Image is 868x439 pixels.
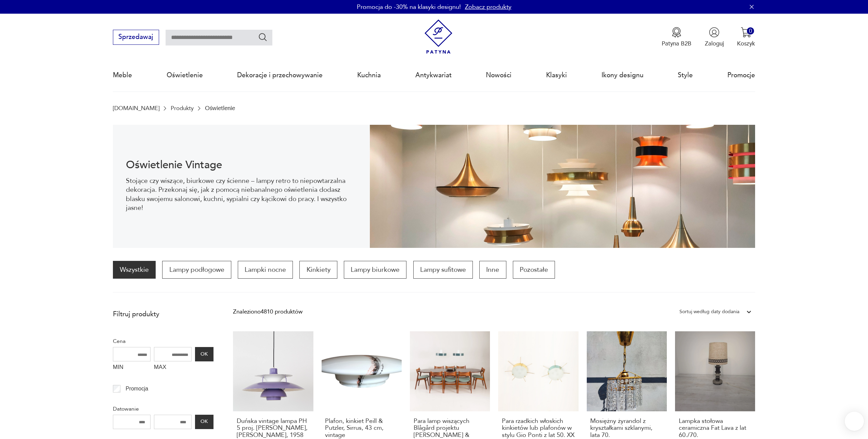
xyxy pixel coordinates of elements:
a: Pozostałe [513,261,555,279]
button: OK [195,415,213,429]
a: Promocje [727,59,755,91]
a: Kuchnia [357,59,381,91]
div: Znaleziono 4810 produktów [233,307,302,316]
a: Ikona medaluPatyna B2B [662,27,691,48]
img: Ikona koszyka [741,27,751,38]
a: Style [678,59,693,91]
a: Lampy podłogowe [162,261,231,279]
img: Ikonka użytkownika [709,27,720,38]
h3: Duńska vintage lampa PH 5 proj. [PERSON_NAME], [PERSON_NAME], 1958 [237,418,310,439]
a: Meble [113,59,132,91]
label: MIN [113,361,151,374]
h3: Mosiężny żyrandol z kryształkami szklanymi, lata 70. [590,418,663,439]
a: Inne [479,261,506,279]
a: Klasyki [546,59,567,91]
button: Sprzedawaj [113,30,159,45]
p: Zaloguj [705,40,724,48]
iframe: Smartsupp widget button [845,412,864,431]
h3: Lampka stołowa ceramiczna Fat Lava z lat 60./70. [679,418,752,439]
a: Antykwariat [415,59,452,91]
div: Sortuj według daty dodania [679,307,739,316]
a: Lampy biurkowe [344,261,406,279]
a: Nowości [486,59,511,91]
a: Kinkiety [299,261,337,279]
p: Koszyk [737,40,755,48]
button: Szukaj [258,32,268,42]
a: Produkty [171,105,194,111]
button: Zaloguj [705,27,724,48]
a: Sprzedawaj [113,35,159,40]
a: Dekoracje i przechowywanie [237,59,323,91]
label: MAX [154,361,192,374]
h3: Plafon, kinkiet Peill & Putzler, Sirrus, 43 cm, vintage [325,418,398,439]
a: Wszystkie [113,261,156,279]
button: OK [195,347,213,361]
p: Stojące czy wiszące, biurkowe czy ścienne – lampy retro to niepowtarzalna dekoracja. Przekonaj si... [126,176,357,213]
p: Patyna B2B [662,40,691,48]
a: Ikony designu [601,59,644,91]
a: Zobacz produkty [465,3,511,11]
p: Oświetlenie [205,105,235,111]
a: Oświetlenie [167,59,203,91]
p: Promocja [126,384,148,393]
p: Promocja do -30% na klasyki designu! [357,3,461,11]
button: 0Koszyk [737,27,755,48]
a: Lampki nocne [238,261,293,279]
a: [DOMAIN_NAME] [113,105,159,111]
p: Cena [113,337,213,346]
p: Datowanie [113,404,213,413]
p: Filtruj produkty [113,310,213,319]
button: Patyna B2B [662,27,691,48]
img: Patyna - sklep z meblami i dekoracjami vintage [421,19,456,54]
h1: Oświetlenie Vintage [126,160,357,170]
img: Ikona medalu [671,27,682,38]
img: Oświetlenie [370,125,755,248]
div: 0 [747,27,754,35]
a: Lampy sufitowe [413,261,473,279]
